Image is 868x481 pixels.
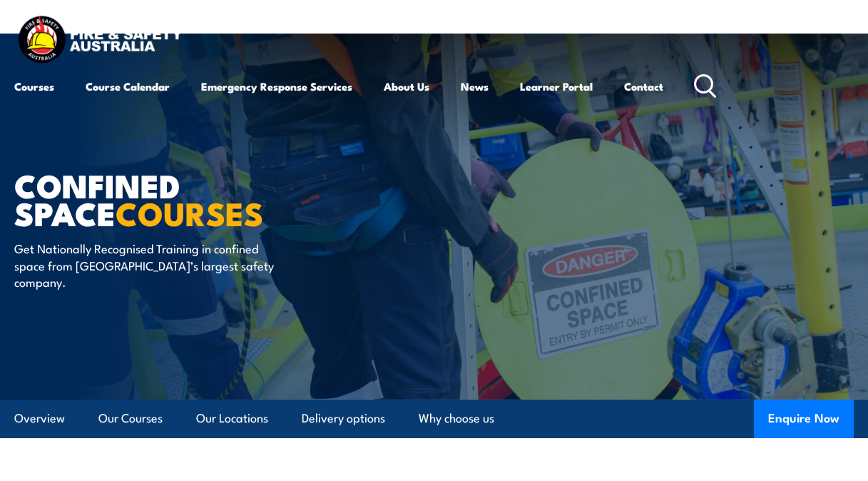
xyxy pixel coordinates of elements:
a: Course Calendar [86,69,170,103]
a: News [461,69,489,103]
a: Overview [14,400,65,437]
a: Our Courses [98,400,163,437]
strong: COURSES [116,188,263,237]
a: About Us [384,69,429,103]
a: Contact [624,69,663,103]
a: Why choose us [419,400,494,437]
p: Get Nationally Recognised Training in confined space from [GEOGRAPHIC_DATA]’s largest safety comp... [14,240,275,290]
h1: Confined Space [14,171,367,226]
button: Enquire Now [754,400,854,438]
a: Emergency Response Services [201,69,352,103]
a: Courses [14,69,54,103]
a: Learner Portal [520,69,593,103]
a: Our Locations [196,400,268,437]
a: Delivery options [302,400,385,437]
